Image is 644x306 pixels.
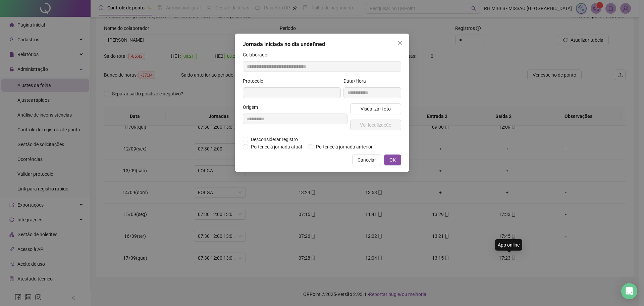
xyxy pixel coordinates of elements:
[352,155,381,165] button: Cancelar
[361,105,391,113] span: Visualizar foto
[243,103,262,111] label: Origem
[248,143,305,150] span: Pertence à jornada atual
[343,77,370,85] label: Data/Hora
[495,239,522,251] div: App online
[243,51,273,58] label: Colaborador
[350,103,401,114] button: Visualizar foto
[621,283,637,299] div: Open Intercom Messenger
[243,40,401,48] div: Jornada iniciada no dia undefined
[389,156,396,164] span: OK
[397,40,402,46] span: close
[394,38,405,48] button: Close
[384,155,401,165] button: OK
[248,136,301,143] span: Desconsiderar registro
[358,156,376,164] span: Cancelar
[313,143,375,150] span: Pertence à jornada anterior
[350,120,401,130] button: Ver localização
[243,77,268,85] label: Protocolo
